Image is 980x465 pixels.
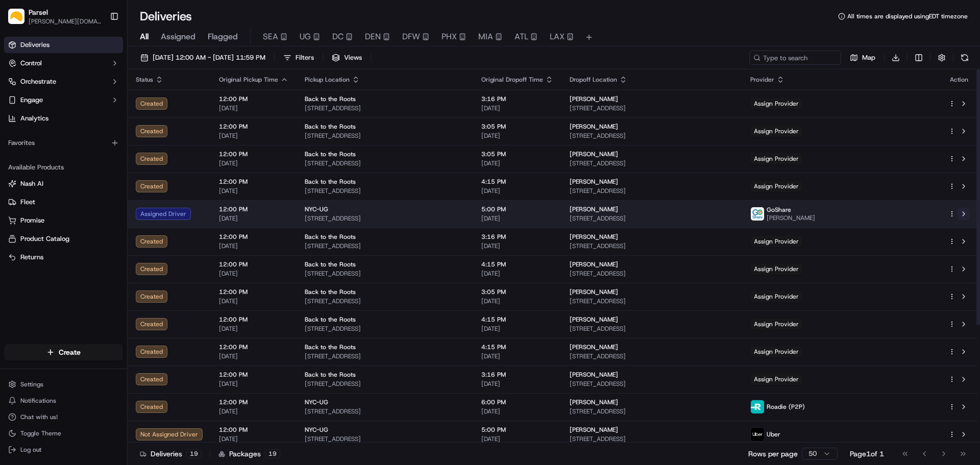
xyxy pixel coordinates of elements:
[767,430,780,438] span: Uber
[46,97,167,108] div: Start new chat
[219,104,288,112] span: [DATE]
[4,176,123,192] button: Nash AI
[481,325,553,333] span: [DATE]
[219,150,288,158] span: 12:00 PM
[570,187,734,195] span: [STREET_ADDRESS]
[750,181,802,192] span: Assign Provider
[514,31,528,43] span: ATL
[4,344,123,360] button: Create
[296,53,314,62] span: Filters
[153,53,265,62] span: [DATE] 12:00 AM - [DATE] 11:59 PM
[8,179,119,188] a: Nash AI
[751,207,764,221] img: goshare_logo.png
[96,201,164,211] span: API Documentation
[305,371,356,379] span: Back to the Roots
[46,108,140,116] div: We're available if you need us!
[750,236,802,247] span: Assign Provider
[186,449,202,458] div: 19
[140,8,192,25] h1: Deliveries
[10,149,27,165] img: Alex Weir
[570,123,618,131] span: [PERSON_NAME]
[136,51,270,65] button: [DATE] 12:00 AM - [DATE] 11:59 PM
[767,403,805,411] span: Roadie (P2P)
[570,315,618,324] span: [PERSON_NAME]
[4,443,123,457] button: Log out
[219,297,288,305] span: [DATE]
[847,12,968,20] span: All times are displayed using EDT timezone
[750,346,802,357] span: Assign Provider
[219,407,288,415] span: [DATE]
[305,288,356,296] span: Back to the Roots
[219,398,288,406] span: 12:00 PM
[481,297,553,305] span: [DATE]
[219,270,288,278] span: [DATE]
[218,449,280,459] div: Packages
[4,4,106,29] button: ParselParsel[PERSON_NAME][DOMAIN_NAME][EMAIL_ADDRESS][PERSON_NAME][DOMAIN_NAME]
[4,426,123,440] button: Toggle Theme
[305,380,465,388] span: [STREET_ADDRESS]
[219,76,278,84] span: Original Pickup Time
[20,198,35,207] span: Fleet
[481,95,553,103] span: 3:16 PM
[4,135,123,151] div: Favorites
[8,216,119,225] a: Promise
[265,449,280,458] div: 19
[481,352,553,360] span: [DATE]
[29,17,102,26] button: [PERSON_NAME][DOMAIN_NAME][EMAIL_ADDRESS][PERSON_NAME][DOMAIN_NAME]
[570,132,734,140] span: [STREET_ADDRESS]
[161,31,195,43] span: Assigned
[8,253,119,262] a: Returns
[751,428,764,441] img: uber-new-logo.jpeg
[570,426,618,434] span: [PERSON_NAME]
[305,426,328,434] span: NYC-UG
[219,214,288,223] span: [DATE]
[481,398,553,406] span: 6:00 PM
[305,325,465,333] span: [STREET_ADDRESS]
[8,198,119,207] a: Fleet
[481,242,553,250] span: [DATE]
[140,449,202,459] div: Deliveries
[219,343,288,351] span: 12:00 PM
[570,95,618,103] span: [PERSON_NAME]
[305,95,356,103] span: Back to the Roots
[6,197,82,215] a: 📗Knowledge Base
[85,158,88,166] span: •
[208,31,238,43] span: Flagged
[481,343,553,351] span: 4:15 PM
[20,429,61,437] span: Toggle Theme
[570,325,734,333] span: [STREET_ADDRESS]
[263,31,278,43] span: SEA
[344,53,362,62] span: Views
[20,397,56,405] span: Notifications
[20,77,56,86] span: Orchestrate
[20,446,41,454] span: Log out
[305,407,465,415] span: [STREET_ADDRESS]
[136,76,153,84] span: Status
[570,407,734,415] span: [STREET_ADDRESS]
[748,449,798,459] p: Rows per page
[4,394,123,408] button: Notifications
[4,231,123,247] button: Product Catalog
[481,187,553,195] span: [DATE]
[4,92,123,108] button: Engage
[570,159,734,167] span: [STREET_ADDRESS]
[442,31,457,43] span: PHX
[20,114,48,123] span: Analytics
[20,201,78,211] span: Knowledge Base
[570,435,734,443] span: [STREET_ADDRESS]
[219,242,288,250] span: [DATE]
[750,98,802,109] span: Assign Provider
[219,352,288,360] span: [DATE]
[20,216,44,225] span: Promise
[570,288,618,296] span: [PERSON_NAME]
[219,380,288,388] span: [DATE]
[570,233,618,241] span: [PERSON_NAME]
[481,76,543,84] span: Original Dropoff Time
[767,214,815,222] span: [PERSON_NAME]
[570,352,734,360] span: [STREET_ADDRESS]
[570,297,734,305] span: [STREET_ADDRESS]
[570,205,618,213] span: [PERSON_NAME]
[570,104,734,112] span: [STREET_ADDRESS]
[305,297,465,305] span: [STREET_ADDRESS]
